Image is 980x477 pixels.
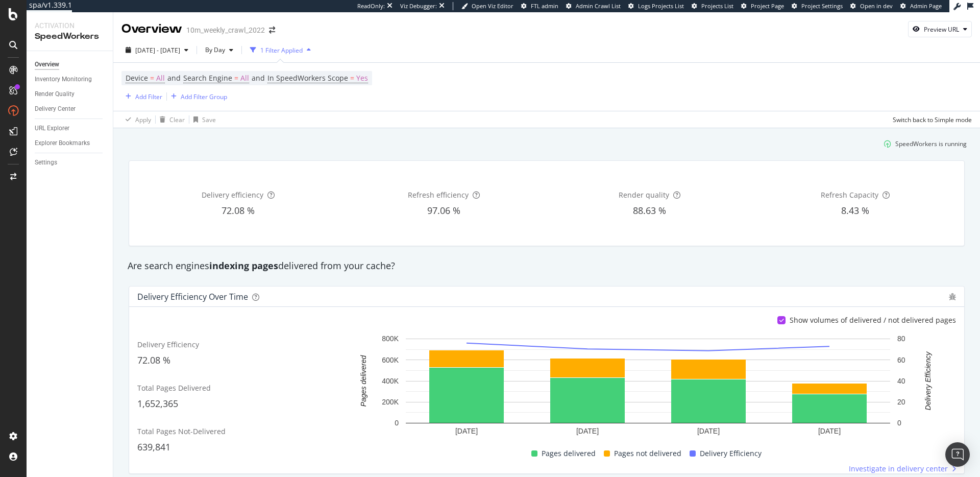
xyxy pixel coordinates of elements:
[382,356,399,364] text: 600K
[209,259,278,272] strong: indexing pages
[122,259,971,273] div: Are search engines delivered from your cache?
[121,111,151,128] button: Apply
[267,73,348,83] span: In SpeedWorkers Scope
[150,73,154,83] span: =
[638,2,684,10] span: Logs Projects List
[137,426,226,436] span: Total Pages Not-Delivered
[408,190,469,200] span: Refresh efficiency
[619,190,669,200] span: Render quality
[841,204,869,217] span: 8.43 %
[121,42,192,58] button: [DATE] - [DATE]
[897,335,905,343] text: 80
[701,2,733,10] span: Projects List
[455,427,478,436] text: [DATE]
[35,104,106,114] a: Delivery Center
[169,115,185,124] div: Clear
[137,397,178,410] span: 1,652,365
[35,157,106,168] a: Settings
[382,377,399,385] text: 400K
[889,111,972,128] button: Switch back to Simple mode
[252,73,265,83] span: and
[35,31,105,42] div: SpeedWorkers
[35,74,106,85] a: Inventory Monitoring
[850,2,893,10] a: Open in dev
[35,138,106,149] a: Explorer Bookmarks
[167,73,181,83] span: and
[614,447,681,460] span: Pages not delivered
[121,20,182,38] div: Overview
[633,204,666,217] span: 88.63 %
[895,139,967,148] div: SpeedWorkers is running
[900,2,942,10] a: Admin Page
[945,442,970,467] div: Open Intercom Messenger
[202,190,263,200] span: Delivery efficiency
[181,92,227,101] div: Add Filter Group
[700,447,762,460] span: Delivery Efficiency
[427,204,460,217] span: 97.06 %
[35,89,106,100] a: Render Quality
[137,383,211,393] span: Total Pages Delivered
[201,45,225,54] span: By Day
[893,115,972,124] div: Switch back to Simple mode
[382,335,399,343] text: 800K
[201,42,237,58] button: By Day
[897,356,905,364] text: 60
[260,46,303,55] div: 1 Filter Applied
[350,73,354,83] span: =
[897,419,901,427] text: 0
[576,427,599,436] text: [DATE]
[189,111,216,128] button: Save
[202,115,216,124] div: Save
[167,90,227,103] button: Add Filter Group
[542,447,596,460] span: Pages delivered
[924,351,932,410] text: Delivery Efficiency
[35,74,92,85] div: Inventory Monitoring
[156,111,185,128] button: Clear
[345,333,950,439] svg: A chart.
[35,104,76,114] div: Delivery Center
[183,73,232,83] span: Search Engine
[186,25,265,35] div: 10m_weekly_crawl_2022
[222,204,255,217] span: 72.08 %
[359,355,367,407] text: Pages delivered
[531,2,558,10] span: FTL admin
[472,2,513,10] span: Open Viz Editor
[576,2,621,10] span: Admin Crawl List
[860,2,893,10] span: Open in dev
[137,292,248,302] div: Delivery Efficiency over time
[35,89,75,100] div: Render Quality
[897,398,905,406] text: 20
[234,73,238,83] span: =
[156,71,165,85] span: All
[461,2,513,10] a: Open Viz Editor
[897,377,905,385] text: 40
[126,73,148,83] span: Device
[628,2,684,10] a: Logs Projects List
[818,427,841,436] text: [DATE]
[121,90,162,103] button: Add Filter
[35,59,59,70] div: Overview
[135,46,180,55] span: [DATE] - [DATE]
[790,315,956,325] div: Show volumes of delivered / not delivered pages
[395,419,399,427] text: 0
[35,123,106,134] a: URL Explorer
[792,2,843,10] a: Project Settings
[135,92,162,101] div: Add Filter
[35,157,57,168] div: Settings
[137,340,199,349] span: Delivery Efficiency
[801,2,843,10] span: Project Settings
[910,2,942,10] span: Admin Page
[137,441,170,453] span: 639,841
[35,138,90,149] div: Explorer Bookmarks
[949,293,956,300] div: bug
[137,354,170,366] span: 72.08 %
[240,71,249,85] span: All
[35,20,105,31] div: Activation
[35,59,106,70] a: Overview
[566,2,621,10] a: Admin Crawl List
[821,190,878,200] span: Refresh Capacity
[908,21,972,37] button: Preview URL
[135,115,151,124] div: Apply
[751,2,784,10] span: Project Page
